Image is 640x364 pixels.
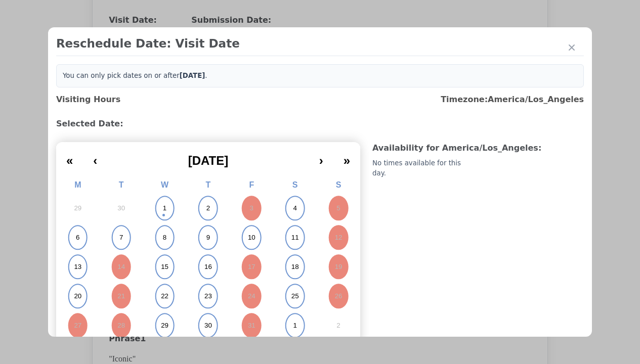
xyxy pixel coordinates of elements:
[273,223,317,252] button: October 11, 2025
[317,311,360,340] button: November 2, 2025
[206,180,211,189] abbr: Thursday
[187,223,230,252] button: October 9, 2025
[248,233,255,242] abbr: October 10, 2025
[273,252,317,282] button: October 18, 2025
[117,262,125,271] abbr: October 14, 2025
[249,180,254,189] abbr: Friday
[204,262,212,271] abbr: October 16, 2025
[372,142,584,154] h3: Availability for America/Los_Angeles :
[117,204,125,213] abbr: September 30, 2025
[187,311,230,340] button: October 30, 2025
[161,262,168,271] abbr: October 15, 2025
[143,223,187,252] button: October 8, 2025
[291,292,299,301] abbr: October 25, 2025
[317,252,360,282] button: October 19, 2025
[250,204,253,213] abbr: October 3, 2025
[100,282,143,311] button: October 21, 2025
[161,321,168,330] abbr: October 29, 2025
[56,194,100,223] button: September 29, 2025
[119,180,124,189] abbr: Tuesday
[161,292,168,301] abbr: October 22, 2025
[230,223,273,252] button: October 10, 2025
[117,292,125,301] abbr: October 21, 2025
[188,154,229,167] span: [DATE]
[230,252,273,282] button: October 17, 2025
[74,321,81,330] abbr: October 27, 2025
[187,194,230,223] button: October 2, 2025
[143,311,187,340] button: October 29, 2025
[100,223,143,252] button: October 7, 2025
[76,233,79,242] abbr: October 6, 2025
[143,194,187,223] button: October 1, 2025
[335,292,343,301] abbr: October 26, 2025
[441,94,584,106] h3: Timezone: America/Los_Angeles
[163,204,166,213] abbr: October 1, 2025
[56,252,100,282] button: October 13, 2025
[143,282,187,311] button: October 22, 2025
[100,194,143,223] button: September 30, 2025
[56,282,100,311] button: October 20, 2025
[56,94,120,106] h3: Visiting Hours
[273,194,317,223] button: October 4, 2025
[74,204,81,213] abbr: September 29, 2025
[163,233,166,242] abbr: October 8, 2025
[119,233,123,242] abbr: October 7, 2025
[180,72,205,79] b: [DATE]
[230,194,273,223] button: October 3, 2025
[230,311,273,340] button: October 31, 2025
[117,321,125,330] abbr: October 28, 2025
[317,194,360,223] button: October 5, 2025
[100,252,143,282] button: October 14, 2025
[336,180,342,189] abbr: Sunday
[293,204,296,213] abbr: October 4, 2025
[56,35,584,52] h2: Reschedule Date: Visit Date
[230,282,273,311] button: October 24, 2025
[291,262,299,271] abbr: October 18, 2025
[143,252,187,282] button: October 15, 2025
[100,311,143,340] button: October 28, 2025
[204,321,212,330] abbr: October 30, 2025
[248,262,255,271] abbr: October 17, 2025
[293,321,296,330] abbr: November 1, 2025
[56,64,584,87] div: You can only pick dates on or after .
[335,233,343,242] abbr: October 12, 2025
[292,180,298,189] abbr: Saturday
[273,282,317,311] button: October 25, 2025
[56,118,584,130] h3: Selected Date:
[309,146,333,168] button: ›
[333,146,360,168] button: »
[74,180,81,189] abbr: Monday
[56,311,100,340] button: October 27, 2025
[248,292,255,301] abbr: October 24, 2025
[83,146,107,168] button: ‹
[336,321,340,330] abbr: November 2, 2025
[56,146,83,168] button: «
[107,146,309,168] button: [DATE]
[187,282,230,311] button: October 23, 2025
[248,321,255,330] abbr: October 31, 2025
[161,180,168,189] abbr: Wednesday
[372,158,476,178] div: No times available for this day.
[336,204,340,213] abbr: October 5, 2025
[335,262,343,271] abbr: October 19, 2025
[187,252,230,282] button: October 16, 2025
[317,223,360,252] button: October 12, 2025
[273,311,317,340] button: November 1, 2025
[206,204,210,213] abbr: October 2, 2025
[206,233,210,242] abbr: October 9, 2025
[56,223,100,252] button: October 6, 2025
[74,292,81,301] abbr: October 20, 2025
[204,292,212,301] abbr: October 23, 2025
[74,262,81,271] abbr: October 13, 2025
[317,282,360,311] button: October 26, 2025
[291,233,299,242] abbr: October 11, 2025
